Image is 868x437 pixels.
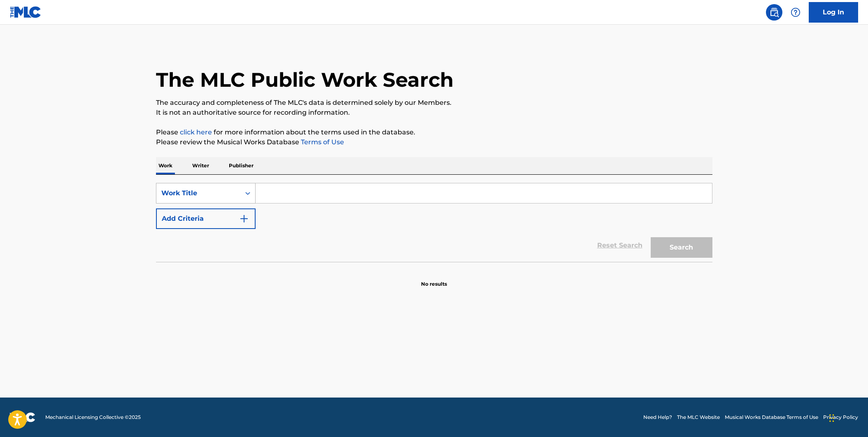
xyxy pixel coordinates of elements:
p: Work [156,157,175,174]
a: The MLC Website [677,414,720,421]
iframe: Chat Widget [827,398,868,437]
p: Please for more information about the terms used in the database. [156,127,712,137]
img: MLC Logo [10,6,42,18]
h1: The MLC Public Work Search [156,67,454,92]
span: Mechanical Licensing Collective © 2025 [45,414,141,421]
form: Search Form [156,183,712,262]
img: help [791,7,801,17]
p: It is not an authoritative source for recording information. [156,108,712,118]
a: click here [180,128,212,136]
img: logo [10,412,35,422]
p: The accuracy and completeness of The MLC's data is determined solely by our Members. [156,98,712,108]
img: search [769,7,779,17]
p: Writer [190,157,212,174]
p: No results [421,271,447,288]
a: Need Help? [643,414,672,421]
div: Help [787,4,804,21]
div: Work Title [161,188,235,198]
a: Public Search [766,4,782,21]
a: Privacy Policy [823,414,858,421]
a: Terms of Use [299,138,344,146]
p: Publisher [226,157,256,174]
img: 9d2ae6d4665cec9f34b9.svg [239,214,249,224]
a: Log In [809,2,858,23]
p: Please review the Musical Works Database [156,137,712,147]
button: Add Criteria [156,208,256,229]
a: Musical Works Database Terms of Use [725,414,818,421]
div: Drag [829,406,834,430]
